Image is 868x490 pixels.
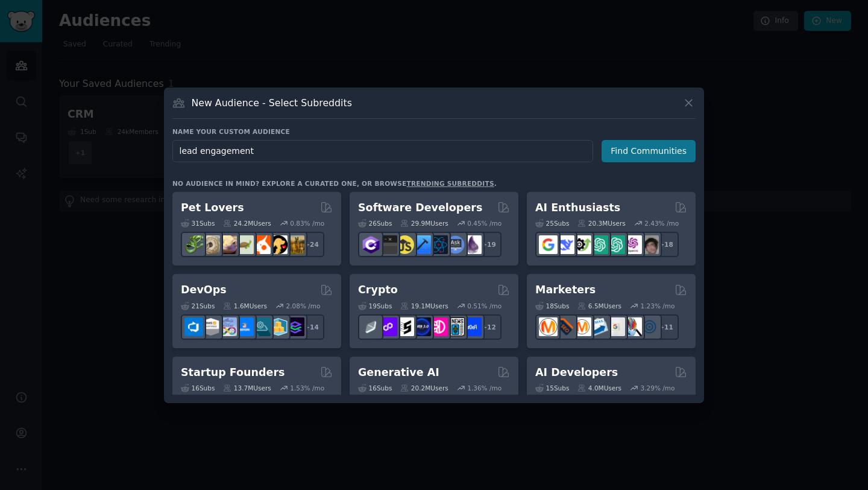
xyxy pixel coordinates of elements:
h3: Name your custom audience [172,127,696,136]
div: 16 Sub s [358,384,392,392]
div: 2.08 % /mo [286,302,321,310]
img: PetAdvice [269,235,288,254]
div: 4.0M Users [577,384,621,392]
div: 1.6M Users [223,302,267,310]
img: chatgpt_prompts_ [606,235,625,254]
img: AskMarketing [573,317,591,336]
img: defiblockchain [429,317,448,336]
div: 29.9M Users [400,219,448,227]
img: GoogleGeminiAI [539,235,558,254]
div: 25 Sub s [535,219,569,227]
div: 3.29 % /mo [641,384,675,392]
div: + 12 [476,314,502,340]
img: Emailmarketing [590,317,608,336]
img: dogbreed [286,235,304,254]
img: googleads [606,317,625,336]
div: 20.2M Users [400,384,448,392]
button: Find Communities [602,140,696,162]
div: + 11 [653,314,679,340]
div: + 24 [299,232,324,257]
img: ethstaker [395,317,414,336]
img: iOSProgramming [412,235,431,254]
h2: Startup Founders [181,365,285,380]
h2: DevOps [181,282,227,297]
img: bigseo [556,317,574,336]
img: platformengineering [252,317,271,336]
img: reactnative [429,235,448,254]
img: csharp [362,235,380,254]
img: turtle [235,235,254,254]
h2: Generative AI [358,365,439,380]
img: web3 [412,317,431,336]
img: OpenAIDev [623,235,642,254]
h2: Pet Lovers [181,200,244,215]
div: 1.53 % /mo [290,384,324,392]
div: 1.23 % /mo [641,302,675,310]
h2: Crypto [358,282,398,297]
img: learnjavascript [395,235,414,254]
img: aws_cdk [269,317,288,336]
img: OnlineMarketing [640,317,659,336]
img: AWS_Certified_Experts [201,317,220,336]
div: 20.3M Users [577,219,625,227]
img: software [379,235,397,254]
div: 19.1M Users [400,302,448,310]
div: 26 Sub s [358,219,392,227]
div: 0.45 % /mo [467,219,502,227]
img: DevOpsLinks [235,317,254,336]
div: 0.51 % /mo [467,302,502,310]
img: leopardgeckos [218,235,237,254]
div: + 14 [299,314,324,340]
img: elixir [463,235,482,254]
img: CryptoNews [446,317,465,336]
div: 13.7M Users [223,384,271,392]
img: chatgpt_promptDesign [590,235,608,254]
img: PlatformEngineers [286,317,304,336]
div: 16 Sub s [181,384,215,392]
img: AItoolsCatalog [573,235,591,254]
img: ballpython [201,235,220,254]
div: 24.2M Users [223,219,271,227]
div: 15 Sub s [535,384,569,392]
img: ethfinance [362,317,380,336]
img: azuredevops [184,317,203,336]
div: 1.36 % /mo [467,384,502,392]
div: + 18 [653,232,679,257]
img: 0xPolygon [379,317,397,336]
img: MarketingResearch [623,317,642,336]
img: herpetology [184,235,203,254]
img: DeepSeek [556,235,574,254]
div: 31 Sub s [181,219,215,227]
div: 18 Sub s [535,302,569,310]
div: 21 Sub s [181,302,215,310]
img: ArtificalIntelligence [640,235,659,254]
img: cockatiel [252,235,271,254]
h2: Software Developers [358,200,482,215]
img: defi_ [463,317,482,336]
h2: AI Enthusiasts [535,200,620,215]
img: content_marketing [539,317,558,336]
h3: New Audience - Select Subreddits [192,97,352,109]
div: + 19 [476,232,502,257]
div: 6.5M Users [577,302,621,310]
div: No audience in mind? Explore a curated one, or browse . [172,179,497,188]
input: Pick a short name, like "Digital Marketers" or "Movie-Goers" [172,140,593,162]
h2: Marketers [535,282,596,297]
div: 2.43 % /mo [644,219,679,227]
img: AskComputerScience [446,235,465,254]
img: Docker_DevOps [218,317,237,336]
div: 19 Sub s [358,302,392,310]
h2: AI Developers [535,365,618,380]
a: trending subreddits [406,180,494,187]
div: 0.83 % /mo [290,219,324,227]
